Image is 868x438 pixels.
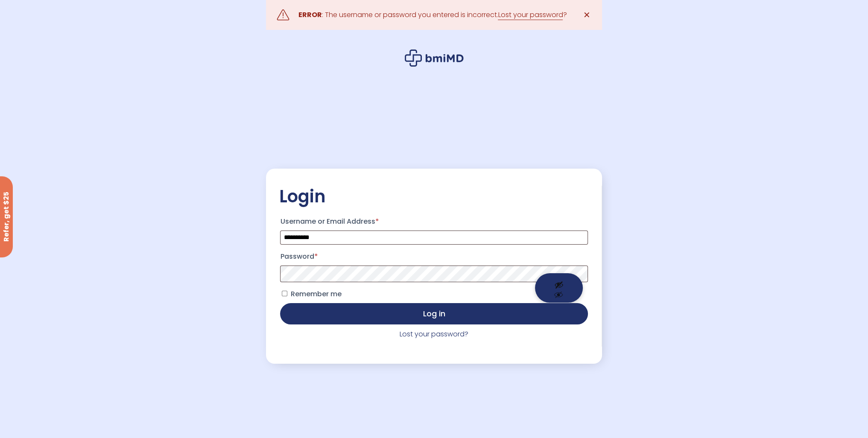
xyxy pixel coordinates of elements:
label: Username or Email Address [280,215,587,228]
strong: ERROR [298,10,321,20]
button: Show password [535,273,583,303]
button: Log in [280,303,587,324]
span: ✕ [583,9,590,21]
a: ✕ [579,6,596,23]
a: Lost your password? [400,329,468,339]
span: Remember me [290,289,341,299]
a: Lost your password [498,10,563,20]
label: Password [280,250,587,263]
input: Remember me [282,291,287,296]
h2: Login [279,186,589,207]
div: : The username or password you entered is incorrect. ? [298,9,567,21]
